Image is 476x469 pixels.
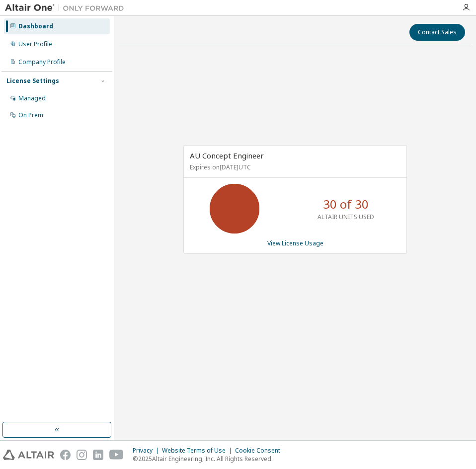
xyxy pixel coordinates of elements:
img: instagram.svg [77,450,87,460]
img: linkedin.svg [93,450,103,460]
div: Website Terms of Use [162,447,235,455]
div: Dashboard [18,22,53,30]
p: 30 of 30 [323,196,369,213]
img: facebook.svg [60,450,71,460]
button: Contact Sales [409,24,465,41]
div: User Profile [18,40,52,48]
div: Company Profile [18,58,66,66]
div: Managed [18,94,46,102]
div: License Settings [6,77,59,85]
span: AU Concept Engineer [190,151,264,160]
div: Cookie Consent [235,447,286,455]
img: youtube.svg [109,450,124,460]
img: Altair One [5,3,129,13]
div: Privacy [133,447,162,455]
p: ALTAIR UNITS USED [317,213,374,221]
img: altair_logo.svg [3,450,54,460]
p: © 2025 Altair Engineering, Inc. All Rights Reserved. [133,455,286,463]
a: View License Usage [267,239,323,247]
p: Expires on [DATE] UTC [190,163,398,171]
div: On Prem [18,111,43,119]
